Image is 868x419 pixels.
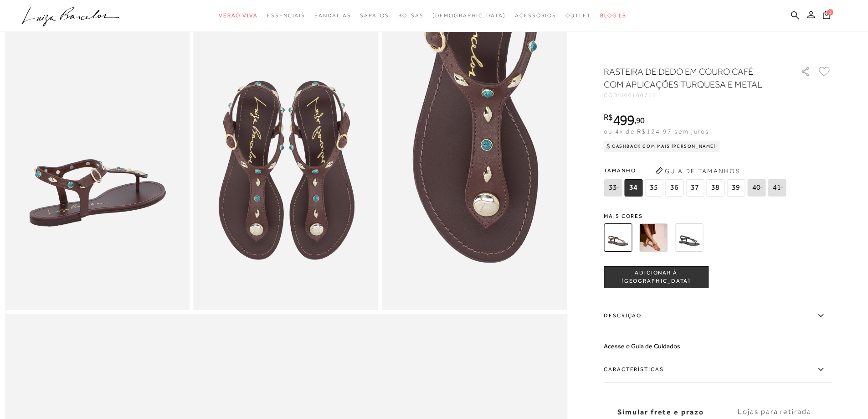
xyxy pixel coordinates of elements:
[267,12,305,19] span: Essenciais
[604,269,708,285] span: ADICIONAR À [GEOGRAPHIC_DATA]
[634,116,645,124] i: ,
[604,342,680,350] a: Acesse o Guia de Cuidados
[314,12,351,19] span: Sandálias
[665,179,683,197] span: 36
[219,7,258,24] a: categoryNavScreenReaderText
[515,12,556,19] span: Acessórios
[747,179,765,197] span: 40
[267,7,305,24] a: categoryNavScreenReaderText
[604,113,613,121] i: R$
[565,7,591,24] a: categoryNavScreenReaderText
[604,164,788,177] span: Tamanho
[398,12,424,19] span: Bolsas
[604,65,775,91] h1: RASTEIRA DE DEDO EM COURO CAFÉ COM APLICAÇÕES TURQUESA E METAL
[314,7,351,24] a: categoryNavScreenReaderText
[827,9,833,16] span: 3
[675,223,703,252] img: RASTEIRA DE DEDO EM COURO PRETO COM APLICAÇÕES TURQUESA E METAL
[515,7,556,24] a: categoryNavScreenReaderText
[5,32,190,310] img: image
[727,179,745,197] span: 39
[604,93,786,98] div: CÓD:
[613,112,634,128] span: 499
[624,179,642,197] span: 34
[360,12,389,19] span: Sapatos
[604,213,832,219] span: Mais cores
[219,12,258,19] span: Verão Viva
[398,7,424,24] a: categoryNavScreenReaderText
[636,115,645,125] span: 90
[382,32,567,310] img: image
[193,32,378,310] img: image
[768,179,786,197] span: 41
[639,223,668,252] img: RASTEIRA DE DEDO EM COURO CARAMELO COM APLICAÇÕES TURQUESA E METAL
[600,7,627,24] a: BLOG LB
[604,266,709,288] button: ADICIONAR À [GEOGRAPHIC_DATA]
[604,303,832,329] label: Descrição
[645,179,663,197] span: 35
[604,223,632,252] img: RASTEIRA DE DEDO EM COURO CAFÉ COM APLICAÇÕES TURQUESA E METAL
[652,164,743,178] button: Guia de Tamanhos
[620,92,657,98] span: 600100762
[604,357,832,383] label: Características
[360,7,389,24] a: categoryNavScreenReaderText
[432,12,506,19] span: [DEMOGRAPHIC_DATA]
[600,12,627,19] span: BLOG LB
[604,141,720,152] div: Cashback com Mais [PERSON_NAME]
[604,179,622,197] span: 33
[565,12,591,19] span: Outlet
[706,179,724,197] span: 38
[432,7,506,24] a: noSubCategoriesText
[820,10,833,22] button: 3
[604,128,709,135] span: ou 4x de R$124,97 sem juros
[686,179,704,197] span: 37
